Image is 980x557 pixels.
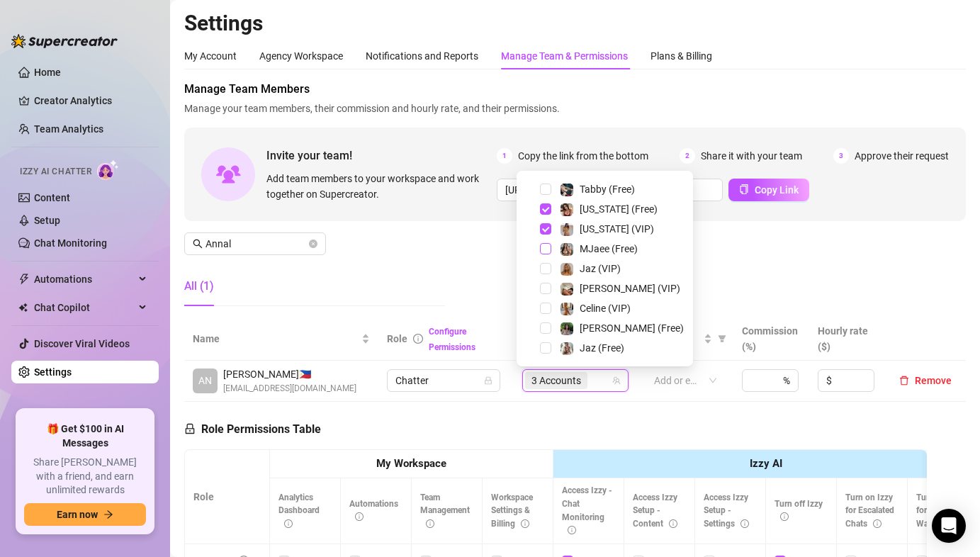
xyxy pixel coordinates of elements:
span: Earn now [57,509,98,520]
a: Home [34,67,61,78]
span: Name [193,331,359,347]
div: Agency Workspace [259,48,343,64]
span: Invite your team! [266,147,497,164]
a: Discover Viral Videos [34,338,130,349]
span: Access Izzy - Chat Monitoring [562,485,612,536]
span: 3 [833,148,849,164]
button: Earn nowarrow-right [24,503,146,526]
img: Tabby (Free) [561,184,573,196]
th: Name [184,317,378,361]
span: [PERSON_NAME] 🇵🇭 [223,366,356,382]
img: Celine (VIP) [561,303,573,315]
span: Turn off Izzy [775,499,823,522]
span: Select tree node [540,303,551,314]
img: Jaz (VIP) [561,263,573,276]
a: Configure Permissions [429,327,475,352]
img: Chat Copilot [18,303,28,313]
span: thunderbolt [18,274,30,285]
a: Content [34,192,70,203]
span: search [193,239,203,249]
span: Share it with your team [701,148,802,164]
span: Chatter [395,370,492,391]
span: lock [184,423,196,434]
span: info-circle [413,334,423,344]
span: Select tree node [540,283,551,294]
span: Select tree node [540,203,551,215]
span: team [612,376,621,385]
img: MJaee (Free) [561,243,573,256]
th: Hourly rate ($) [809,317,885,361]
th: Commission (%) [733,317,809,361]
h5: Role Permissions Table [184,421,321,438]
span: MJaee (Free) [580,243,638,254]
span: Copy Link [755,184,799,196]
img: AI Chatter [97,159,119,180]
div: Plans & Billing [650,48,712,64]
span: info-circle [669,519,677,528]
span: Select tree node [540,322,551,334]
span: Jaz (VIP) [580,263,621,274]
span: [PERSON_NAME] (Free) [580,322,684,334]
span: delete [899,376,909,386]
span: Celine (VIP) [580,303,631,314]
span: 🎁 Get $100 in AI Messages [24,422,146,450]
th: Role [185,450,270,544]
span: Select tree node [540,223,551,235]
span: info-circle [873,519,882,528]
span: Select tree node [540,184,551,195]
span: arrow-right [103,510,113,519]
span: Workspace Settings & Billing [491,493,533,529]
span: filter [715,328,729,349]
span: Team Management [420,493,470,529]
strong: My Workspace [376,457,446,470]
span: info-circle [740,519,749,528]
span: Role [387,333,407,344]
img: logo-BBDzfeDw.svg [11,34,118,48]
span: Approve their request [855,148,949,164]
span: Turn on Izzy for Escalated Chats [845,493,894,529]
span: [US_STATE] (Free) [580,203,658,215]
span: Tabby (Free) [580,184,635,195]
span: Add team members to your workspace and work together on Supercreator. [266,171,491,202]
span: info-circle [355,512,364,521]
span: Chat Copilot [34,296,135,319]
img: Jaz (Free) [561,342,573,355]
button: Copy Link [728,179,809,201]
div: My Account [184,48,237,64]
a: Creator Analytics [34,89,147,112]
span: Select tree node [540,243,551,254]
span: Manage your team members, their commission and hourly rate, and their permissions. [184,101,966,116]
button: close-circle [309,240,317,248]
span: [US_STATE] (VIP) [580,223,654,235]
span: lock [484,376,492,385]
span: Analytics Dashboard [278,493,320,529]
span: 2 [680,148,695,164]
span: copy [739,184,749,194]
img: Georgia (Free) [561,203,573,216]
span: Access Izzy Setup - Content [633,493,677,529]
a: Settings [34,366,72,378]
span: 3 Accounts [525,372,587,389]
button: Remove [894,372,957,389]
span: Select tree node [540,263,551,274]
span: Turn on Izzy for Time Wasters [916,493,964,529]
span: Copy the link from the bottom [518,148,648,164]
span: filter [718,334,726,343]
span: Automations [349,499,398,522]
span: Share [PERSON_NAME] with a friend, and earn unlimited rewards [24,456,146,497]
span: [EMAIL_ADDRESS][DOMAIN_NAME] [223,382,356,395]
img: Chloe (VIP) [561,283,573,296]
span: AN [198,373,212,388]
img: Chloe (Free) [561,322,573,335]
div: Notifications and Reports [366,48,478,64]
strong: Izzy AI [750,457,782,470]
span: Automations [34,268,135,291]
span: Izzy AI Chatter [20,165,91,179]
span: 3 Accounts [531,373,581,388]
span: info-circle [780,512,789,521]
span: Remove [915,375,952,386]
span: Access Izzy Setup - Settings [704,493,749,529]
span: Jaz (Free) [580,342,624,354]
a: Setup [34,215,60,226]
